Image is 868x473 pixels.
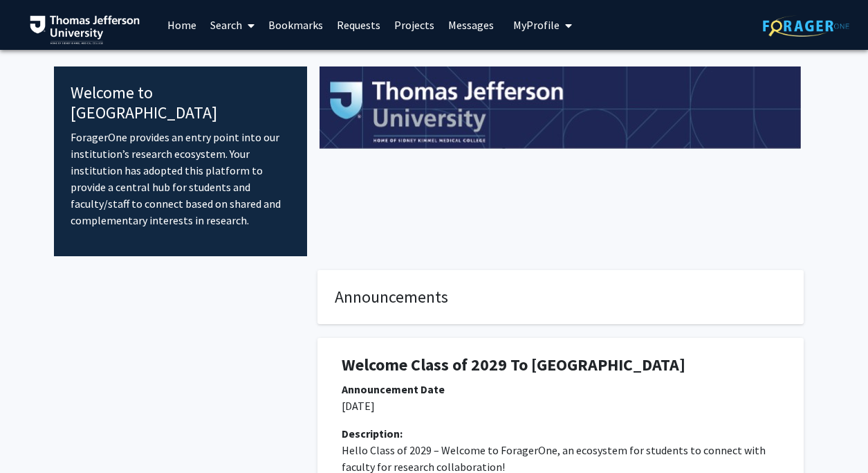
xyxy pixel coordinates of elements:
[441,1,501,49] a: Messages
[342,355,779,375] h1: Welcome Class of 2029 To [GEOGRAPHIC_DATA]
[71,83,291,123] h4: Welcome to [GEOGRAPHIC_DATA]
[342,425,779,442] div: Description:
[763,15,849,37] img: ForagerOne Logo
[342,398,779,414] p: [DATE]
[10,411,59,463] iframe: Chat
[342,381,779,398] div: Announcement Date
[160,1,203,49] a: Home
[330,1,387,49] a: Requests
[320,66,802,150] img: Cover Image
[261,1,330,49] a: Bookmarks
[203,1,261,49] a: Search
[30,15,140,44] img: Thomas Jefferson University Logo
[71,129,291,229] p: ForagerOne provides an entry point into our institution’s research ecosystem. Your institution ha...
[513,18,560,32] span: My Profile
[387,1,441,49] a: Projects
[335,287,786,307] h4: Announcements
